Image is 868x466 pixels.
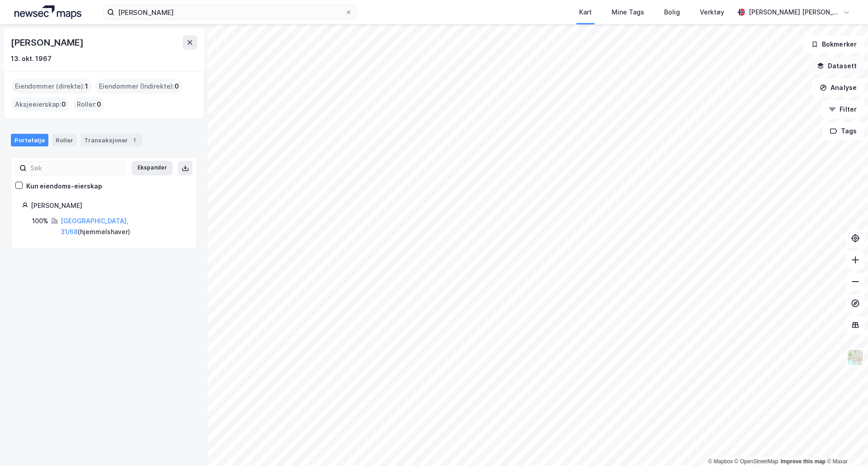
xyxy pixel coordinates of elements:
div: Kun eiendoms-eierskap [26,181,102,192]
div: Eiendommer (Indirekte) : [95,79,183,94]
div: Verktøy [700,7,724,18]
div: [PERSON_NAME] [11,35,85,50]
div: 1 [130,136,139,145]
a: Mapbox [708,458,733,465]
div: 100% [32,216,48,226]
a: Improve this map [781,458,826,465]
div: Mine Tags [612,7,644,18]
div: Roller [52,134,77,146]
div: ( hjemmelshaver ) [61,216,186,237]
input: Søk [27,161,126,175]
div: Kart [579,7,592,18]
div: Aksjeeierskap : [11,97,70,112]
iframe: Chat Widget [823,423,868,466]
div: [PERSON_NAME] [31,200,186,211]
button: Bokmerker [803,35,864,53]
a: OpenStreetMap [735,458,778,465]
div: Portefølje [11,134,48,146]
button: Filter [821,100,864,118]
span: 1 [85,81,88,92]
button: Ekspander [132,161,173,175]
a: [GEOGRAPHIC_DATA], 31/68 [61,217,128,235]
span: 0 [175,81,179,92]
input: Søk på adresse, matrikkel, gårdeiere, leietakere eller personer [114,5,345,19]
button: Datasett [809,57,864,75]
div: Transaksjoner [80,134,142,146]
span: 0 [61,99,66,110]
div: Eiendommer (direkte) : [11,79,92,94]
div: Roller : [73,97,105,112]
img: Z [847,349,864,366]
img: logo.a4113a55bc3d86da70a041830d287a7e.svg [14,5,81,19]
div: Bolig [664,7,680,18]
button: Analyse [812,79,864,97]
span: 0 [97,99,101,110]
div: [PERSON_NAME] [PERSON_NAME] [749,7,839,18]
div: 13. okt. 1967 [11,53,52,64]
button: Tags [822,122,864,140]
div: Kontrollprogram for chat [823,423,868,466]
